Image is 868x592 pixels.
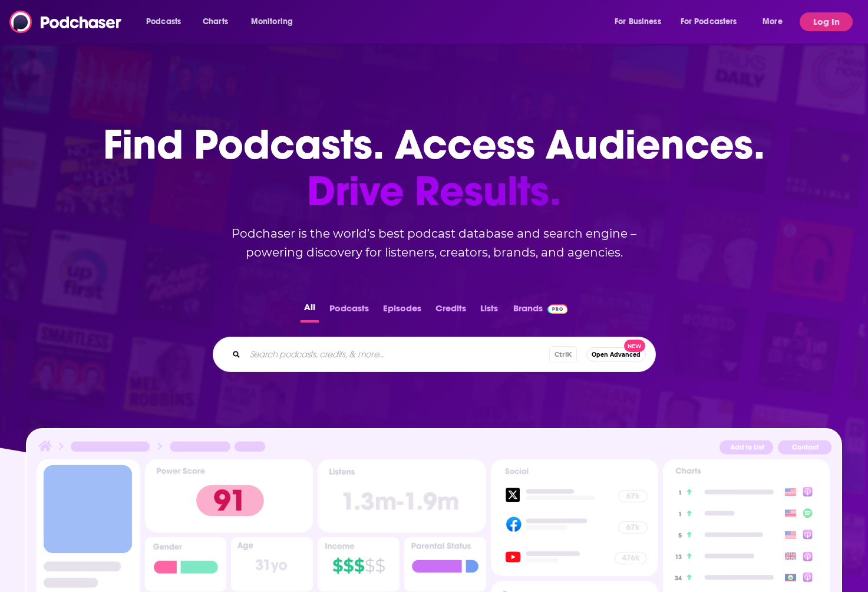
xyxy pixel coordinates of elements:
span: Monitoring [251,14,293,30]
img: Podcast Insights Header [37,439,831,459]
input: Search podcasts, credits, & more... [245,345,549,364]
span: Drive Results. [103,168,765,215]
span: Podcasts [146,14,181,30]
img: Podcast Insights Gender [145,537,227,591]
a: Charts [195,12,235,31]
button: open menu [243,12,308,31]
span: For Podcasters [681,14,737,30]
span: Ctrl K [549,346,577,363]
div: Search podcasts, credits, & more... [213,337,656,372]
button: Episodes [379,300,425,323]
span: New [624,340,645,352]
button: Podcasts [326,300,372,323]
button: open menu [673,12,754,31]
img: Podcast Insights Listens [318,459,486,532]
img: Podcast Insights Parental Status [404,537,486,591]
button: Open AdvancedNew [586,347,646,361]
span: Open Advanced [592,351,641,358]
img: Podcast Insights Power score [145,459,313,532]
span: For Business [615,14,661,30]
img: Podcast Insights Age [231,537,313,591]
button: Credits [432,300,470,323]
img: Podcast Insights Income [318,537,400,591]
img: Podchaser Pro [547,304,568,314]
img: Podchaser - Follow, Share and Rate Podcasts [9,11,123,33]
button: Lists [477,300,501,323]
button: Log In [800,12,853,31]
button: open menu [754,12,797,31]
button: open menu [606,12,676,31]
img: Podcast Socials [491,459,658,576]
h2: Podchaser is the world’s best podcast database and search engine – powering discovery for listene... [199,224,670,262]
h1: Find Podcasts. Access Audiences. [103,121,765,215]
a: BrandsPodchaser Pro [513,300,568,323]
button: open menu [138,12,196,31]
span: More [763,14,783,30]
span: Charts [203,14,228,30]
button: All [301,300,319,323]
